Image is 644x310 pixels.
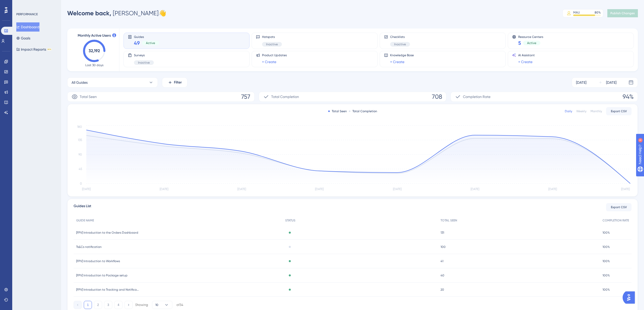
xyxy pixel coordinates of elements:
span: Export CSV [611,109,627,113]
button: All Guides [67,77,158,88]
a: + Create [518,59,532,65]
button: Export CSV [606,203,632,211]
span: Export CSV [611,205,627,209]
button: 10 [152,301,172,309]
span: 100 [441,245,446,249]
span: Checklists [390,35,410,39]
div: BETA [47,48,52,51]
div: [DATE] [606,79,616,86]
span: 10 [155,303,158,307]
span: Guides [134,35,159,38]
span: Completion Rate [463,94,490,100]
tspan: 45 [79,167,82,171]
tspan: [DATE] [82,187,91,191]
tspan: [DATE] [621,187,630,191]
button: Publish Changes [607,9,638,17]
span: [FPV] Introduction to Tracking and Notifications [76,288,140,292]
div: Daily [565,109,572,113]
div: [DATE] [576,79,586,86]
span: 100% [602,245,610,249]
text: 32,192 [89,48,100,53]
a: + Create [390,59,404,65]
span: Active [146,41,155,45]
div: Showing [135,303,148,307]
span: Inactive [394,42,406,46]
button: Export CSV [606,107,632,115]
button: Filter [162,77,187,88]
span: 100% [602,288,610,292]
tspan: 0 [80,182,82,185]
span: 708 [432,93,442,101]
span: Product Updates [262,53,287,57]
div: [PERSON_NAME] 👋 [67,9,166,17]
tspan: [DATE] [315,187,324,191]
span: Total Seen [80,94,97,100]
span: Surveys [134,53,154,57]
span: GUIDE NAME [76,218,94,222]
tspan: 90 [78,153,82,156]
iframe: UserGuiding AI Assistant Launcher [623,290,638,305]
div: PERFORMANCE [16,12,38,16]
div: 80 % [595,10,601,15]
span: 100% [602,273,610,277]
span: [FPV] Introduction to the Orders Dashboard [76,231,138,235]
span: 100% [602,259,610,263]
div: Total Seen [328,109,347,113]
span: Guides List [74,203,91,211]
tspan: [DATE] [393,187,402,191]
div: Monthly [591,109,602,113]
span: Hotspots [262,35,282,39]
span: Resource Centers [518,35,543,38]
span: 757 [241,93,250,101]
div: 8 [35,3,37,7]
tspan: [DATE] [471,187,479,191]
div: MAU [573,10,580,15]
tspan: [DATE] [548,187,557,191]
button: Impact ReportsBETA [16,45,52,54]
span: 49 [134,39,140,47]
div: Weekly [576,109,586,113]
span: Last 30 days [85,63,103,67]
tspan: 135 [78,138,82,142]
span: STATUS [285,218,295,222]
div: Total Completion [349,109,377,113]
a: + Create [262,59,276,65]
span: Inactive [266,42,278,46]
span: 131 [441,231,444,235]
span: All Guides [72,79,88,86]
tspan: 180 [77,125,82,129]
span: 94% [623,93,634,101]
span: 41 [441,259,443,263]
button: 2 [94,301,102,309]
tspan: [DATE] [237,187,246,191]
span: 100% [602,231,610,235]
span: COMPLETION RATE [602,218,629,222]
span: [FPV] Introduction to Package setup [76,273,128,277]
span: AI Assistant [518,53,535,57]
button: Dashboard [16,22,39,32]
div: of 34 [176,303,183,307]
span: Active [527,41,536,45]
button: Goals [16,34,30,43]
span: TOTAL SEEN [441,218,457,222]
button: 1 [84,301,92,309]
button: 3 [104,301,112,309]
span: Knowledge Base [390,53,414,57]
tspan: [DATE] [160,187,168,191]
span: Need Help? [12,1,32,7]
span: Total Completion [271,94,299,100]
span: [FPV] Introduction to Workflows [76,259,120,263]
span: Ts&Cs notification [76,245,102,249]
span: Monthly Active Users [78,33,111,39]
span: Filter [174,79,182,86]
span: Inactive [138,61,150,65]
span: Publish Changes [610,11,635,15]
span: 40 [441,273,444,277]
span: Welcome back, [67,9,111,17]
span: 5 [518,39,521,47]
span: 20 [441,288,444,292]
button: 4 [114,301,122,309]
